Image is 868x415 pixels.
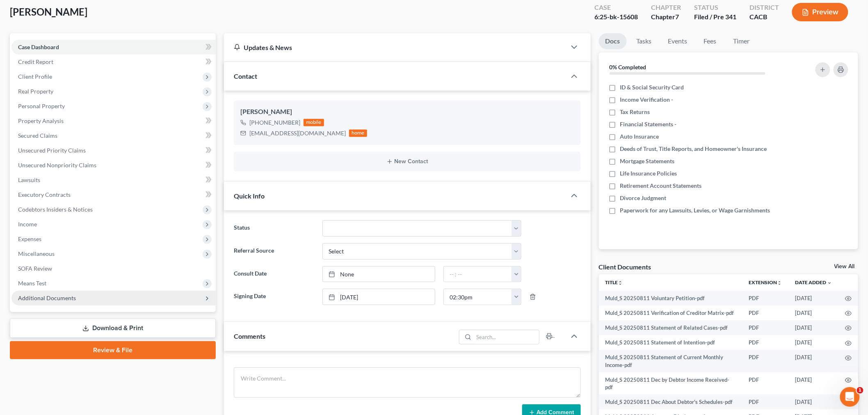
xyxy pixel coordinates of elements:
span: Paperwork for any Lawsuits, Levies, or Wage Garnishments [620,206,770,214]
a: [DATE] [323,289,435,305]
span: Auto Insurance [620,132,659,141]
label: Status [230,220,318,237]
span: [PERSON_NAME] [10,6,87,18]
input: Search... [474,330,539,344]
label: Signing Date [230,289,318,305]
i: unfold_more [618,280,623,285]
td: Muld_S 20250811 Statement of Current Monthly Income-pdf [599,350,742,372]
a: Credit Report [11,55,216,69]
span: Secured Claims [18,132,57,139]
div: [EMAIL_ADDRESS][DOMAIN_NAME] [249,129,346,137]
a: Date Added expand_more [795,279,832,285]
td: Muld_S 20250811 Dec About Debtor's Schedules-pdf [599,394,742,409]
a: Executory Contracts [11,187,216,202]
a: Unsecured Nonpriority Claims [11,158,216,173]
td: Muld_S 20250811 Statement of Intention-pdf [599,335,742,350]
a: Events [662,33,694,49]
a: SOFA Review [11,261,216,276]
span: Case Dashboard [18,43,59,50]
span: ID & Social Security Card [620,83,684,91]
button: Preview [792,3,848,21]
div: Filed / Pre 341 [694,12,736,22]
span: Financial Statements - [620,120,677,128]
a: Titleunfold_more [605,279,623,285]
div: District [749,3,779,12]
iframe: Intercom live chat [840,387,860,407]
td: PDF [742,335,788,350]
a: Docs [599,33,627,49]
span: Unsecured Priority Claims [18,147,86,154]
div: Status [694,3,736,12]
span: Lawsuits [18,176,40,183]
a: Secured Claims [11,128,216,143]
span: Income [18,221,37,228]
span: Property Analysis [18,117,64,124]
div: Chapter [651,12,681,22]
td: [DATE] [788,372,838,395]
span: Personal Property [18,103,65,109]
input: -- : -- [444,289,512,305]
span: Credit Report [18,58,53,65]
div: CACB [749,12,779,22]
label: Consult Date [230,266,318,283]
span: Client Profile [18,73,52,80]
td: [DATE] [788,320,838,335]
span: Miscellaneous [18,250,55,257]
div: Chapter [651,3,681,12]
span: SOFA Review [18,265,52,272]
input: -- : -- [444,267,512,282]
td: Muld_S 20250811 Statement of Related Cases-pdf [599,320,742,335]
i: unfold_more [777,280,782,285]
a: Timer [727,33,756,49]
a: Unsecured Priority Claims [11,143,216,158]
a: Tasks [630,33,658,49]
div: 6:25-bk-15608 [594,12,638,22]
span: Divorce Judgment [620,194,667,202]
span: Mortgage Statements [620,157,675,165]
a: Download & Print [10,319,216,338]
td: PDF [742,350,788,372]
strong: 0% Completed [610,64,646,71]
div: home [349,130,367,137]
td: PDF [742,372,788,395]
td: PDF [742,306,788,320]
div: mobile [304,119,324,126]
td: Muld_S 20250811 Voluntary Petition-pdf [599,291,742,306]
a: Review & File [10,341,216,359]
a: None [323,267,435,282]
span: Deeds of Trust, Title Reports, and Homeowner's Insurance [620,145,767,153]
span: 1 [857,387,863,394]
span: Expenses [18,235,41,242]
span: Life Insurance Policies [620,169,677,178]
div: [PERSON_NAME] [240,107,574,117]
td: Muld_S 20250811 Dec by Debtor Income Received-pdf [599,372,742,395]
td: PDF [742,291,788,306]
div: Updates & News [234,43,556,52]
td: PDF [742,394,788,409]
td: Muld_S 20250811 Verification of Creditor Matrix-pdf [599,306,742,320]
span: Unsecured Nonpriority Claims [18,162,96,169]
span: Retirement Account Statements [620,182,702,190]
span: Executory Contracts [18,191,71,198]
span: Means Test [18,280,46,287]
td: [DATE] [788,394,838,409]
a: Extensionunfold_more [749,279,782,285]
span: Income Verification - [620,96,674,104]
a: Lawsuits [11,173,216,187]
td: PDF [742,320,788,335]
div: [PHONE_NUMBER] [249,119,300,127]
label: Referral Source [230,243,318,260]
div: Case [594,3,638,12]
div: Client Documents [599,262,651,271]
td: [DATE] [788,350,838,372]
span: Contact [234,72,257,80]
td: [DATE] [788,291,838,306]
span: Tax Returns [620,108,650,116]
a: Fees [697,33,724,49]
span: Quick Info [234,192,265,200]
a: View All [834,264,855,269]
a: Case Dashboard [11,40,216,55]
span: 7 [675,13,679,21]
button: New Contact [240,158,574,165]
td: [DATE] [788,335,838,350]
